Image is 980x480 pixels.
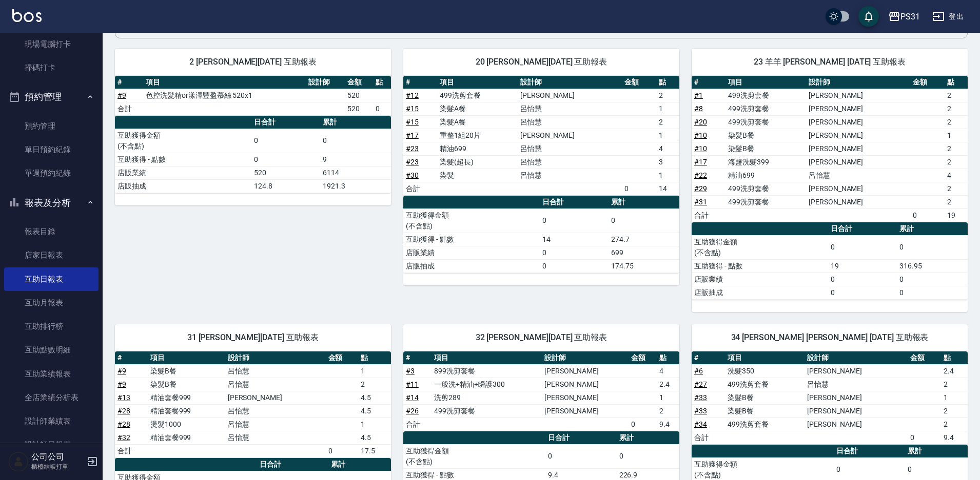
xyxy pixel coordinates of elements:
td: 互助獲得 - 點數 [115,153,251,166]
th: # [403,76,437,89]
th: # [692,76,726,89]
th: 金額 [345,76,373,89]
button: 預約管理 [4,84,99,110]
th: 日合計 [834,445,905,458]
td: 染髮 [437,169,518,182]
td: 9.4 [941,431,968,444]
a: 現場電腦打卡 [4,32,99,56]
th: # [115,351,148,365]
td: 精油套餐999 [148,391,225,404]
td: 0 [617,444,679,468]
td: [PERSON_NAME] [806,115,910,129]
td: 1 [941,391,968,404]
a: #14 [406,393,419,402]
td: 0 [251,129,320,153]
th: # [692,351,725,365]
td: 499洗剪套餐 [437,89,518,102]
th: 累計 [609,196,679,209]
td: 0 [540,259,608,273]
th: 金額 [910,76,944,89]
span: 31 [PERSON_NAME][DATE] 互助報表 [127,332,379,343]
td: 0 [828,235,896,259]
th: 項目 [432,351,542,365]
th: 金額 [629,351,657,365]
td: 染髮B餐 [148,364,225,378]
td: 6114 [320,166,391,179]
td: 1 [656,102,679,115]
td: [PERSON_NAME] [805,404,908,418]
th: 日合計 [540,196,608,209]
td: 呂怡慧 [518,155,622,169]
td: 店販業績 [403,246,540,259]
td: 0 [251,153,320,166]
table: a dense table [692,351,968,445]
td: 0 [326,444,359,457]
th: 累計 [617,431,679,445]
td: 染髮B餐 [148,378,225,391]
td: 染髮(超長) [437,155,518,169]
a: #26 [406,407,419,415]
td: [PERSON_NAME] [542,404,629,418]
td: [PERSON_NAME] [542,391,629,404]
a: #9 [117,367,126,375]
a: #13 [117,393,130,402]
th: # [115,76,143,89]
a: #9 [117,380,126,388]
td: 0 [897,235,968,259]
td: 0 [828,273,896,286]
a: #15 [406,105,419,113]
td: 精油699 [437,142,518,155]
td: 3 [656,155,679,169]
th: 設計師 [805,351,908,365]
a: 設計師業績表 [4,409,99,433]
td: 0 [545,444,617,468]
td: 呂怡慧 [225,404,326,418]
a: 互助日報表 [4,267,99,291]
td: 呂怡慧 [805,378,908,391]
td: [PERSON_NAME] [542,364,629,378]
span: 2 [PERSON_NAME][DATE] 互助報表 [127,57,379,67]
td: [PERSON_NAME] [805,364,908,378]
td: [PERSON_NAME] [805,391,908,404]
td: 899洗剪套餐 [432,364,542,378]
td: 499洗剪套餐 [726,115,806,129]
td: 呂怡慧 [806,169,910,182]
td: 2 [656,89,679,102]
td: 呂怡慧 [518,115,622,129]
td: 9 [320,153,391,166]
a: #32 [117,433,130,442]
td: 精油套餐999 [148,404,225,418]
td: 0 [897,286,968,299]
td: 精油套餐999 [148,431,225,444]
td: 0 [609,208,679,233]
td: 0 [897,273,968,286]
td: [PERSON_NAME] [806,195,910,208]
td: [PERSON_NAME] [806,102,910,115]
button: save [858,6,879,27]
th: 項目 [148,351,225,365]
a: #12 [406,91,419,99]
a: #31 [694,198,707,206]
a: #23 [406,144,419,153]
td: 洗髮350 [725,364,805,378]
a: 掃碼打卡 [4,56,99,79]
td: 2 [945,155,968,169]
a: 單日預約紀錄 [4,138,99,161]
th: 日合計 [251,116,320,129]
td: 2 [358,378,391,391]
a: #10 [694,131,707,139]
td: 店販抽成 [692,286,828,299]
th: 設計師 [518,76,622,89]
td: 呂怡慧 [518,142,622,155]
a: #3 [406,367,415,375]
p: 櫃檯結帳打單 [31,462,84,471]
th: 日合計 [828,222,896,236]
a: 互助點數明細 [4,338,99,362]
a: #11 [406,380,419,388]
td: 4.5 [358,431,391,444]
td: [PERSON_NAME] [805,418,908,431]
td: 染髮B餐 [725,391,805,404]
td: 合計 [692,431,725,444]
th: 累計 [328,458,391,471]
td: 499洗剪套餐 [725,378,805,391]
